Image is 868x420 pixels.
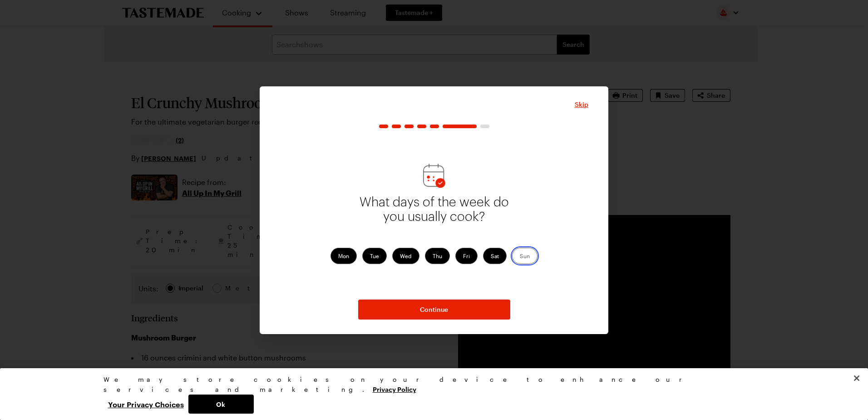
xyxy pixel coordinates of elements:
label: Thu [425,248,450,264]
button: Your Privacy Choices [104,395,188,414]
button: Ok [188,395,254,414]
a: More information about your privacy, opens in a new tab [373,385,416,393]
button: NextStepButton [358,300,510,320]
label: Mon [330,248,357,264]
div: Privacy [104,375,757,414]
button: Close [575,100,588,109]
button: Close [847,368,867,388]
label: Sun [512,248,538,264]
div: We may store cookies on your device to enhance our services and marketing. [104,375,757,395]
label: Sat [483,248,507,264]
p: What days of the week do you usually cook? [358,195,510,242]
label: Fri [455,248,478,264]
label: Tue [362,248,387,264]
label: Wed [392,248,419,264]
span: Skip [575,100,588,109]
span: Continue [420,305,448,314]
